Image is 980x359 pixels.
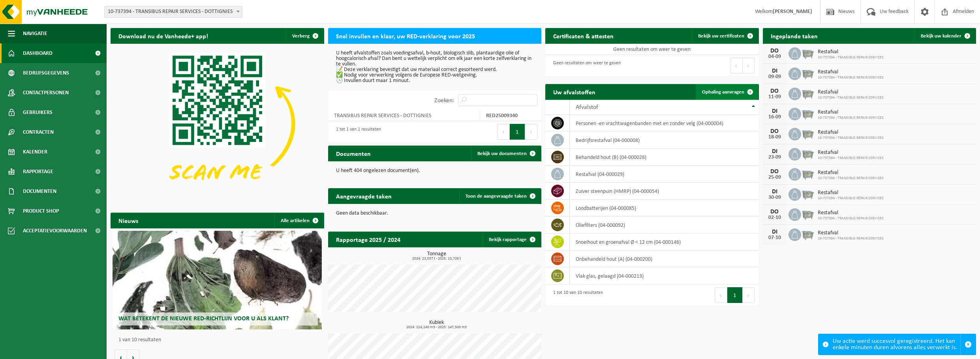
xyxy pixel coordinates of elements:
[328,28,483,43] h2: Snel invullen en klaar, uw RED-verklaring voor 2025
[328,232,408,247] h2: Rapportage 2025 / 2024
[328,188,400,204] h2: Aangevraagde taken
[545,44,759,55] td: Geen resultaten om weer te geven
[818,230,884,236] span: Restafval
[801,227,815,241] img: WB-2500-GAL-GY-01
[118,337,320,343] p: 1 van 10 resultaten
[801,207,815,221] img: WB-2500-GAL-GY-01
[23,181,56,201] span: Documenten
[801,107,815,120] img: WB-2500-GAL-GY-01
[570,251,758,267] td: onbehandeld hout (A) (04-000200)
[113,231,322,329] a: Wat betekent de nieuwe RED-richtlijn voor u als klant?
[332,251,542,261] h3: Tonnage
[570,166,758,183] td: restafval (04-000029)
[767,148,783,155] div: DI
[818,116,884,120] span: 10-737394 - TRANSIBUS REPAIR SERVICES
[570,115,758,132] td: personen -en vrachtwagenbanden met en zonder velg (04-000004)
[767,94,783,100] div: 11-09
[286,28,323,44] button: Verberg
[818,176,884,181] span: 10-737394 - TRANSIBUS REPAIR SERVICES
[332,320,542,329] h3: Kubiek
[702,90,744,95] span: Ophaling aanvragen
[23,221,87,241] span: Acceptatievoorwaarden
[818,196,884,201] span: 10-737394 - TRANSIBUS REPAIR SERVICES
[801,66,815,80] img: WB-2500-GAL-GY-01
[328,146,379,161] h2: Documenten
[434,97,454,104] label: Zoeken:
[767,235,783,241] div: 07-10
[767,54,783,60] div: 04-09
[696,84,758,100] a: Ophaling aanvragen
[767,135,783,140] div: 18-09
[767,209,783,215] div: DO
[914,28,975,44] a: Bekijk uw kalender
[111,44,324,204] img: Download de VHEPlus App
[698,34,744,39] span: Bekijk uw certificaten
[274,213,323,228] a: Alle artikelen
[715,287,727,303] button: Previous
[545,28,621,43] h2: Certificaten & attesten
[570,217,758,234] td: oliefilters (04-000092)
[818,129,884,136] span: Restafval
[692,28,758,44] a: Bekijk uw certificaten
[497,124,510,140] button: Previous
[818,150,884,156] span: Restafval
[743,58,755,73] button: Next
[23,103,53,122] span: Gebruikers
[767,189,783,195] div: DI
[818,95,884,100] span: 10-737394 - TRANSIBUS REPAIR SERVICES
[328,110,481,121] td: TRANSIBUS REPAIR SERVICES - DOTTIGNIES
[767,74,783,80] div: 09-09
[818,89,884,95] span: Restafval
[332,257,542,261] span: 2024: 23,037 t - 2025: 10,726 t
[336,211,534,216] p: Geen data beschikbaar.
[767,88,783,94] div: DO
[818,190,884,196] span: Restafval
[833,334,960,355] div: Uw actie werd succesvol geregistreerd. Het kan enkele minuten duren alvorens alles verwerkt is.
[466,194,527,199] span: Toon de aangevraagde taken
[767,155,783,160] div: 23-09
[818,210,884,216] span: Restafval
[763,28,826,43] h2: Ingeplande taken
[23,63,69,83] span: Bedrijfsgegevens
[818,170,884,176] span: Restafval
[570,149,758,166] td: behandeld hout (B) (04-000028)
[105,6,242,17] span: 10-737394 - TRANSIBUS REPAIR SERVICES - DOTTIGNIES
[23,24,47,43] span: Navigatie
[545,84,603,99] h2: Uw afvalstoffen
[767,168,783,175] div: DO
[336,50,534,84] p: U heeft afvalstoffen zoals voedingsafval, b-hout, biologisch slib, plantaardige olie of hoogcalor...
[570,132,758,149] td: bedrijfsrestafval (04-000008)
[767,215,783,221] div: 02-10
[730,58,743,73] button: Previous
[767,114,783,120] div: 16-09
[23,142,47,162] span: Kalender
[111,213,146,228] h2: Nieuws
[818,156,884,161] span: 10-737394 - TRANSIBUS REPAIR SERVICES
[570,200,758,217] td: loodbatterijen (04-000085)
[818,109,884,116] span: Restafval
[818,49,884,55] span: Restafval
[818,75,884,80] span: 10-737394 - TRANSIBUS REPAIR SERVICES
[767,195,783,200] div: 30-09
[23,201,59,221] span: Product Shop
[767,108,783,114] div: DI
[111,28,216,43] h2: Download nu de Vanheede+ app!
[818,236,884,241] span: 10-737394 - TRANSIBUS REPAIR SERVICES
[23,43,53,63] span: Dashboard
[801,86,815,100] img: WB-2500-GAL-GY-01
[801,46,815,60] img: WB-2500-GAL-GY-01
[486,113,518,119] strong: RED25009340
[801,167,815,180] img: WB-2500-GAL-GY-01
[570,234,758,251] td: snoeihout en groenafval Ø < 12 cm (04-000146)
[767,229,783,235] div: DI
[525,124,537,140] button: Next
[801,147,815,160] img: WB-2500-GAL-GY-01
[510,124,525,140] button: 1
[477,151,527,156] span: Bekijk uw documenten
[292,34,310,39] span: Verberg
[570,267,758,284] td: vlak glas, gelaagd (04-000213)
[801,187,815,200] img: WB-2500-GAL-GY-01
[118,316,289,322] span: Wat betekent de nieuwe RED-richtlijn voor u als klant?
[818,69,884,75] span: Restafval
[767,68,783,74] div: DI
